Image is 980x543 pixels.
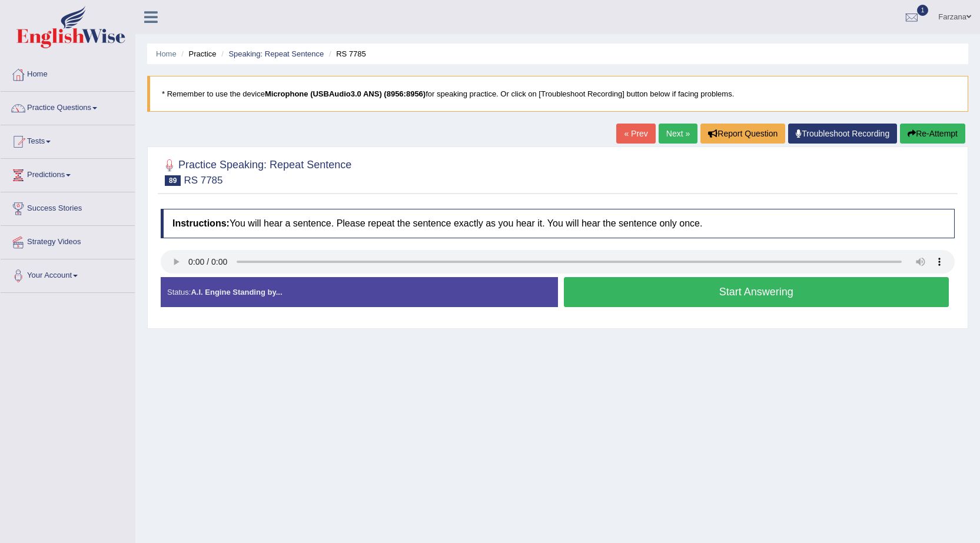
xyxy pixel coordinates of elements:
[178,48,216,59] li: Practice
[659,124,697,144] a: Next »
[172,218,230,228] b: Instructions:
[788,124,897,144] a: Troubleshoot Recording
[917,5,929,16] span: 1
[1,58,135,88] a: Home
[326,48,366,59] li: RS 7785
[161,209,955,238] h4: You will hear a sentence. Please repeat the sentence exactly as you hear it. You will hear the se...
[1,226,135,255] a: Strategy Videos
[191,288,282,297] strong: A.I. Engine Standing by...
[228,49,324,58] a: Speaking: Repeat Sentence
[156,49,177,58] a: Home
[161,156,351,186] h2: Practice Speaking: Repeat Sentence
[265,89,426,98] b: Microphone (USBAudio3.0 ANS) (8956:8956)
[147,76,968,112] blockquote: * Remember to use the device for speaking practice. Or click on [Troubleshoot Recording] button b...
[700,124,785,144] button: Report Question
[900,124,965,144] button: Re-Attempt
[1,192,135,222] a: Success Stories
[165,175,181,186] span: 89
[1,92,135,121] a: Practice Questions
[616,124,655,144] a: « Prev
[1,125,135,155] a: Tests
[1,159,135,188] a: Predictions
[1,259,135,289] a: Your Account
[161,277,558,307] div: Status:
[184,175,222,186] small: RS 7785
[564,277,949,307] button: Start Answering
